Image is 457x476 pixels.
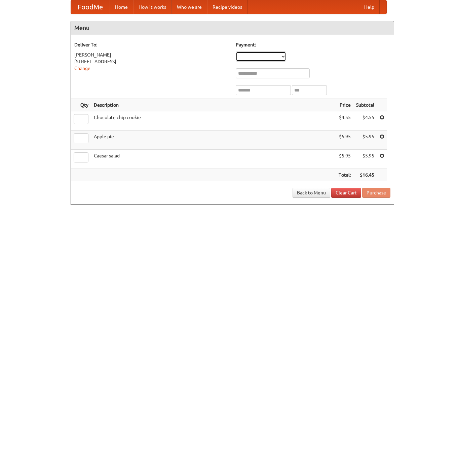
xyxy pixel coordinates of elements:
td: Apple pie [91,131,336,150]
td: $5.95 [336,131,353,150]
th: Total: [336,169,353,181]
td: Chocolate chip cookie [91,111,336,131]
td: $4.55 [336,111,353,131]
a: FoodMe [71,0,110,14]
td: $5.95 [353,150,377,169]
td: $5.95 [353,131,377,150]
button: Purchase [362,188,390,198]
a: How it works [133,0,172,14]
a: Back to Menu [293,188,330,198]
td: $4.55 [353,111,377,131]
th: Qty [71,99,91,111]
a: Help [359,0,380,14]
h5: Payment: [236,41,390,48]
th: $16.45 [353,169,377,181]
td: $5.95 [336,150,353,169]
th: Description [91,99,336,111]
div: [STREET_ADDRESS] [74,58,229,65]
td: Caesar salad [91,150,336,169]
a: Recipe videos [207,0,247,14]
div: [PERSON_NAME] [74,51,229,58]
h4: Menu [71,21,394,35]
a: Clear Cart [331,188,361,198]
th: Price [336,99,353,111]
h5: Deliver To: [74,41,229,48]
th: Subtotal [353,99,377,111]
a: Change [74,66,90,71]
a: Home [110,0,133,14]
a: Who we are [172,0,207,14]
